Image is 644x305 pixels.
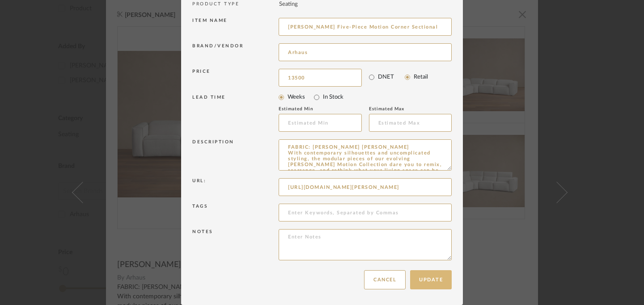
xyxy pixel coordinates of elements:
label: Retail [414,73,428,82]
div: Item name [192,18,279,36]
div: Tags [192,204,279,222]
input: Enter Keywords, Separated by Commas [279,204,452,221]
button: Cancel [364,270,406,289]
label: DNET [378,73,394,82]
label: In Stock [323,93,343,102]
input: Estimated Max [369,114,452,132]
mat-radio-group: Select item type [279,91,452,104]
input: Enter Name [279,18,452,36]
button: Update [410,270,452,289]
div: Notes [192,229,279,261]
label: Weeks [288,93,305,102]
div: Description [192,139,279,171]
input: Enter URL [279,178,452,196]
div: Url: [192,178,279,196]
div: LEAD TIME [192,95,279,132]
mat-radio-group: Select price type [369,71,452,84]
input: Estimated Min [279,114,362,132]
div: Price [192,69,279,84]
div: Estimated Min [279,106,341,112]
div: Brand/Vendor [192,43,279,62]
input: Unknown [279,43,452,61]
input: Enter DNET Price [279,69,362,87]
div: Estimated Max [369,106,432,112]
